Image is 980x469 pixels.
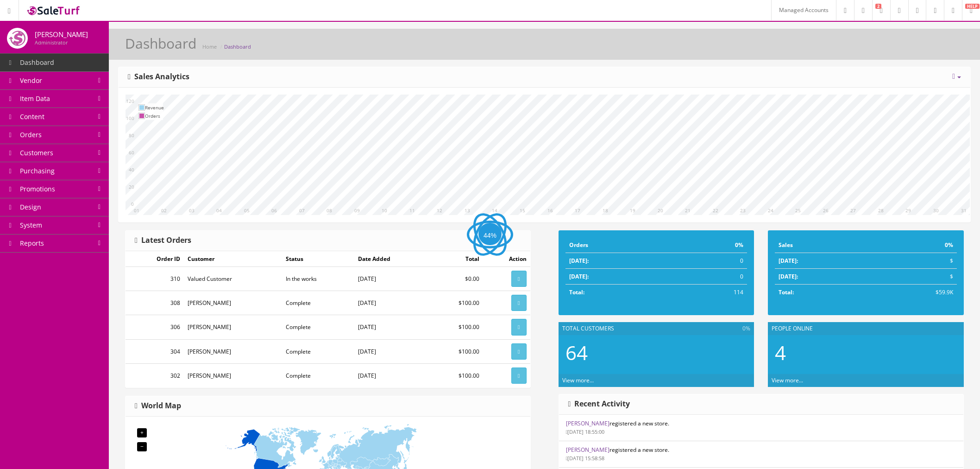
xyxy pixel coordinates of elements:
td: 302 [126,363,184,387]
h2: 64 [565,342,748,363]
div: Total Customers [559,322,754,335]
td: 0% [676,237,747,253]
td: 310 [126,267,184,291]
span: Vendor [20,76,42,85]
h3: Recent Activity [568,400,630,408]
td: Complete [282,339,355,363]
td: 0 [676,253,747,269]
td: 114 [676,285,747,300]
span: Content [20,112,44,121]
a: [PERSON_NAME] [566,446,609,454]
td: 304 [126,339,184,363]
span: 0% [742,324,750,333]
td: Revenue [145,103,164,112]
td: Valued Customer [184,267,282,291]
strong: Total: [569,288,584,296]
td: Date Added [354,251,429,267]
span: Customers [20,148,53,157]
h3: Sales Analytics [128,73,189,81]
td: Customer [184,251,282,267]
td: [DATE] [354,315,429,339]
span: Design [20,203,41,211]
span: HELP [965,4,980,9]
a: Home [202,43,217,50]
h3: Latest Orders [135,236,191,245]
td: 0 [676,269,747,285]
div: − [137,442,147,451]
small: [DATE] 18:55:00 [566,428,605,435]
td: $ [869,269,957,285]
td: [PERSON_NAME] [184,315,282,339]
span: Dashboard [20,58,54,67]
h1: Dashboard [125,36,196,51]
td: $100.00 [430,291,483,315]
td: Orders [565,237,677,253]
td: Complete [282,291,355,315]
td: $100.00 [430,315,483,339]
td: Complete [282,315,355,339]
td: [DATE] [354,363,429,387]
a: View more... [562,376,594,384]
td: $59.9K [869,285,957,300]
td: [PERSON_NAME] [184,363,282,387]
td: 306 [126,315,184,339]
span: Promotions [20,184,55,193]
td: $ [869,253,957,269]
td: [PERSON_NAME] [184,291,282,315]
h3: World Map [135,402,181,410]
td: Sales [775,237,869,253]
strong: [DATE]: [779,257,798,265]
td: Action [483,251,530,267]
img: SaleTurf [26,4,82,17]
td: 308 [126,291,184,315]
div: People Online [768,322,964,335]
td: [PERSON_NAME] [184,339,282,363]
td: [DATE] [354,267,429,291]
small: [DATE] 15:58:58 [566,455,605,462]
td: Orders [145,112,164,120]
small: Administrator [35,39,68,46]
h4: [PERSON_NAME] [35,31,88,38]
img: joshlucio05 [7,28,28,49]
a: [PERSON_NAME] [566,419,609,427]
li: registered a new store. [559,415,964,441]
td: Status [282,251,355,267]
h2: 4 [775,342,957,363]
td: [DATE] [354,339,429,363]
span: Reports [20,239,44,247]
a: Dashboard [224,43,251,50]
span: 2 [875,4,881,9]
span: System [20,221,42,229]
td: $100.00 [430,339,483,363]
li: registered a new store. [559,441,964,468]
strong: [DATE]: [779,273,798,280]
a: View more... [772,376,803,384]
td: [DATE] [354,291,429,315]
span: Purchasing [20,166,55,175]
strong: [DATE]: [569,273,589,280]
strong: [DATE]: [569,257,589,265]
td: Total [430,251,483,267]
td: Order ID [126,251,184,267]
div: + [137,428,147,437]
strong: Total: [779,288,794,296]
td: Complete [282,363,355,387]
span: Item Data [20,94,50,103]
td: 0% [869,237,957,253]
span: Orders [20,130,42,139]
td: $100.00 [430,363,483,387]
td: $0.00 [430,267,483,291]
td: In the works [282,267,355,291]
